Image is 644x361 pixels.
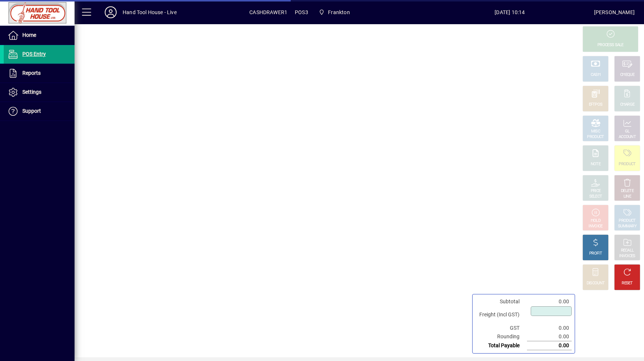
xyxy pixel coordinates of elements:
[591,162,600,167] div: NOTE
[22,89,41,95] span: Settings
[249,6,287,18] span: CASHDRAWER1
[591,218,600,224] div: HOLD
[622,281,633,286] div: RESET
[99,6,123,19] button: Profile
[527,341,572,350] td: 0.00
[589,102,603,108] div: EFTPOS
[527,324,572,332] td: 0.00
[621,188,634,194] div: DELETE
[624,194,631,199] div: LINE
[587,134,604,140] div: PRODUCT
[597,42,624,48] div: PROCESS SALE
[591,188,601,194] div: PRICE
[591,129,600,134] div: MISC
[620,72,634,78] div: CHEQUE
[316,6,353,19] span: Frankton
[587,281,604,286] div: DISCOUNT
[4,102,75,121] a: Support
[619,253,635,259] div: INVOICES
[123,6,177,18] div: Hand Tool House - Live
[476,297,527,306] td: Subtotal
[476,306,527,324] td: Freight (Incl GST)
[476,341,527,350] td: Total Payable
[4,26,75,45] a: Home
[589,194,602,199] div: SELECT
[4,64,75,83] a: Reports
[591,72,600,78] div: CASH
[621,248,634,253] div: RECALL
[22,70,41,76] span: Reports
[426,6,594,18] span: [DATE] 10:14
[476,332,527,341] td: Rounding
[22,108,41,114] span: Support
[589,251,602,256] div: PROFIT
[295,6,308,18] span: POS3
[619,134,636,140] div: ACCOUNT
[476,324,527,332] td: GST
[594,6,635,18] div: [PERSON_NAME]
[618,224,637,229] div: SUMMARY
[4,83,75,102] a: Settings
[22,32,36,38] span: Home
[619,162,635,167] div: PRODUCT
[527,297,572,306] td: 0.00
[22,51,46,57] span: POS Entry
[620,102,635,108] div: CHARGE
[619,218,635,224] div: PRODUCT
[588,224,602,229] div: INVOICE
[527,332,572,341] td: 0.00
[328,6,350,18] span: Frankton
[625,129,630,134] div: GL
